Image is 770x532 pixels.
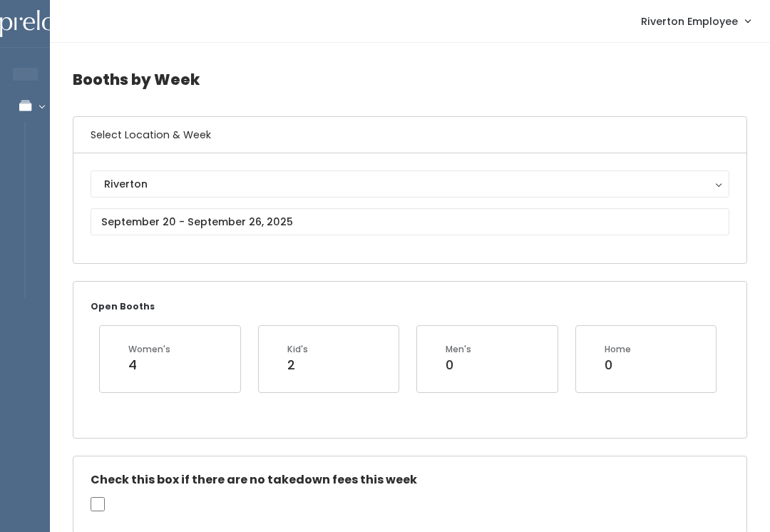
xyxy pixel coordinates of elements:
div: 4 [128,356,170,374]
div: 0 [446,356,471,374]
div: Women's [128,343,170,356]
span: Riverton Employee [641,14,738,29]
h5: Check this box if there are no takedown fees this week [91,474,729,486]
div: 0 [605,356,631,374]
a: Riverton Employee [627,6,764,36]
input: September 20 - September 26, 2025 [91,208,729,235]
div: 2 [287,356,308,374]
h6: Select Location & Week [73,117,746,153]
button: Riverton [91,170,729,198]
div: Riverton [104,176,716,192]
div: Men's [446,343,471,356]
h4: Booths by Week [73,60,747,99]
small: Open Booths [91,300,155,312]
div: Home [605,343,631,356]
div: Kid's [287,343,308,356]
